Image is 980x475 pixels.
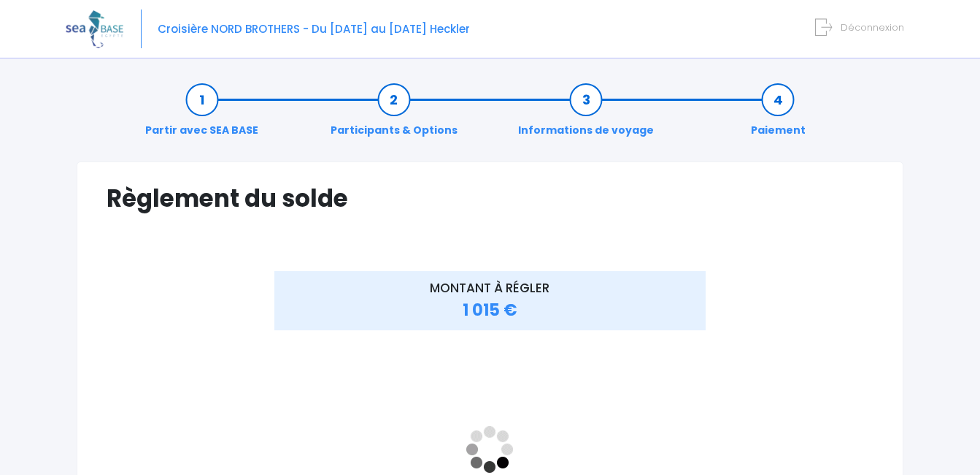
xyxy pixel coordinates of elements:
[158,21,470,37] span: Croisière NORD BROTHERS - Du [DATE] au [DATE] Heckler
[841,20,904,34] span: Déconnexion
[511,92,661,138] a: Informations de voyage
[107,184,873,213] h1: Règlement du solde
[430,279,549,297] span: MONTANT À RÉGLER
[323,92,465,138] a: Participants & Options
[744,92,813,138] a: Paiement
[138,92,266,138] a: Partir avec SEA BASE
[463,299,517,322] span: 1 015 €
